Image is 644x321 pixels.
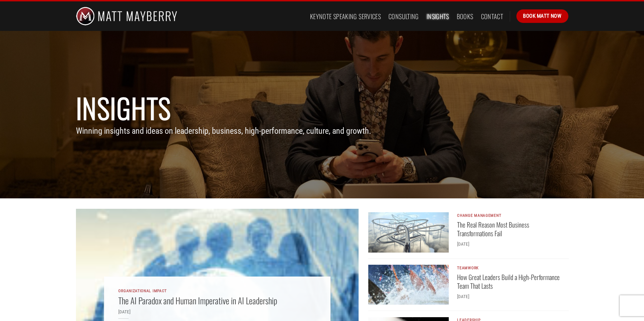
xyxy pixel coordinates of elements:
[76,124,568,138] p: Winning insights and ideas on leadership, business, high-performance, culture, and growth.
[310,10,381,23] a: Keynote Speaking Services
[118,308,316,315] div: [DATE]
[457,221,560,238] a: The Real Reason Most Business Transformations Fail
[427,10,449,23] a: Insights
[76,88,172,128] strong: Insights
[457,10,473,23] a: Books
[388,10,419,23] a: Consulting
[481,10,504,23] a: Contact
[523,12,561,20] span: Book Matt Now
[76,1,178,31] img: Matt Mayberry
[457,240,560,248] div: [DATE]
[516,9,568,23] a: Book Matt Now
[368,212,448,253] img: business transformations
[457,213,560,218] p: Change Management
[457,266,560,271] p: Teamwork
[118,295,277,306] a: The AI Paradox and Human Imperative in AI Leadership
[368,265,448,305] img: build high-performance team
[118,289,316,294] p: Organizational Impact
[457,293,560,300] div: [DATE]
[457,273,560,290] a: How Great Leaders Build a High-Performance Team That Lasts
